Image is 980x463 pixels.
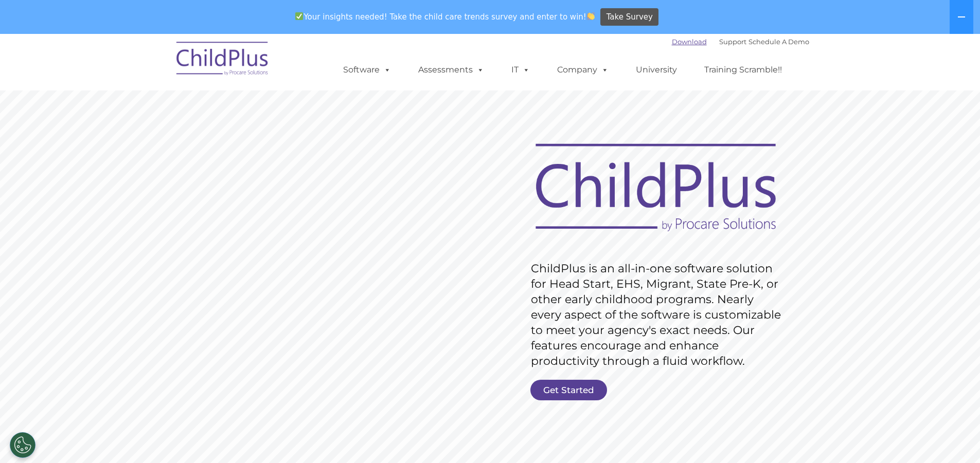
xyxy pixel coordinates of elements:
a: University [626,60,687,80]
a: Training Scramble!! [694,60,792,80]
a: Get Started [530,380,607,400]
a: Schedule A Demo [749,38,809,46]
font: | [672,38,809,46]
a: Support [719,38,746,46]
a: Download [672,38,707,46]
img: ChildPlus by Procare Solutions [171,34,274,86]
span: Your insights needed! Take the child care trends survey and enter to win! [291,7,599,27]
a: Take Survey [600,8,658,26]
a: Software [333,60,401,80]
a: IT [501,60,540,80]
a: Company [547,60,619,80]
img: ✅ [295,12,303,20]
img: 👏 [587,12,595,20]
rs-layer: ChildPlus is an all-in-one software solution for Head Start, EHS, Migrant, State Pre-K, or other ... [531,261,786,369]
button: Cookies Settings [10,432,35,458]
a: Assessments [408,60,494,80]
span: Take Survey [607,8,653,26]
